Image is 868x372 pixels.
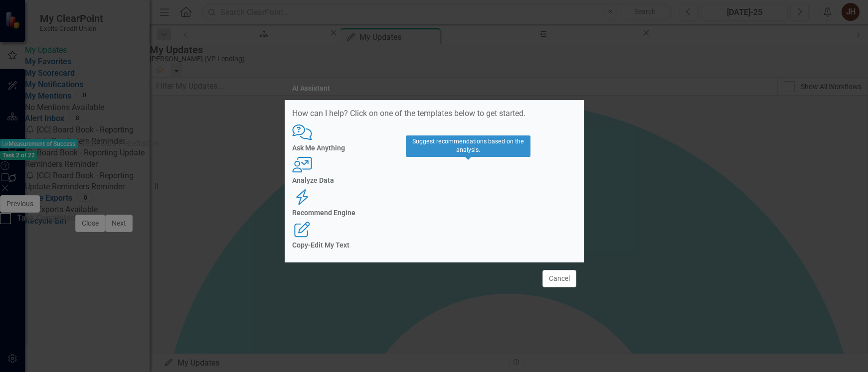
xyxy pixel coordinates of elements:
[292,177,576,184] h4: Analyze Data
[292,209,576,217] h4: Recommend Engine
[22,24,142,32] strong: Member Engagement Initiatives
[406,135,530,157] div: Suggest recommendations based on the analysis.
[22,2,849,14] p: : Revitalize marketing campaigns to target underrepresented demographics and improve engagement, ...
[292,108,576,120] p: How can I help? Click on one of the templates below to get started.
[292,85,330,92] div: AI Assistant
[542,270,576,287] button: Cancel
[2,2,849,26] p: As of [DATE], Excite Credit Union's Credit Card Penetration stands at 14.99%, slightly below the ...
[22,4,137,12] strong: Enhance Marketing Strategies
[292,242,576,249] h4: Copy-Edit My Text
[22,42,849,54] p: : Conduct a detailed analysis of economic conditions affecting members' financial behaviors to ta...
[22,44,95,52] strong: Economic Analysis
[22,22,849,34] p: : Implement programs to increase member interaction, such as educational workshops on credit bene...
[292,144,576,152] h4: Ask Me Anything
